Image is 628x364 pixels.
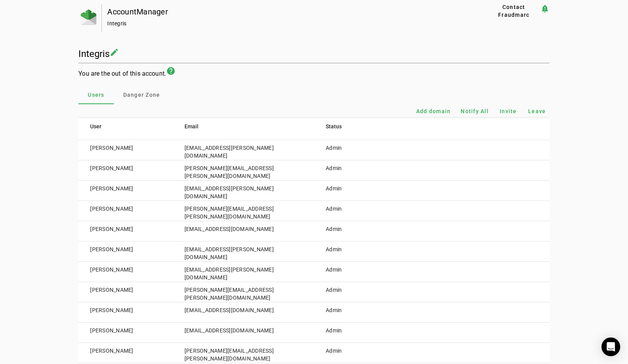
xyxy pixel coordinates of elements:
td: Admin [314,282,385,302]
button: Notify All [458,104,492,118]
button: Contact Fraudmarc [488,4,540,18]
td: [EMAIL_ADDRESS][DOMAIN_NAME] [173,302,314,323]
button: Invite [496,104,521,118]
div: Open Intercom Messenger [601,337,620,356]
div: Email [184,122,308,131]
button: Leave [525,104,550,118]
span: Add domain [416,107,451,115]
td: [PERSON_NAME] [78,201,173,221]
span: Invite [500,107,517,115]
div: User [90,122,101,131]
mat-icon: help [166,66,176,76]
td: [EMAIL_ADDRESS][PERSON_NAME][DOMAIN_NAME] [173,241,314,262]
td: Admin [314,140,385,160]
td: [EMAIL_ADDRESS][PERSON_NAME][DOMAIN_NAME] [173,262,314,282]
td: [PERSON_NAME][EMAIL_ADDRESS][PERSON_NAME][DOMAIN_NAME] [173,201,314,221]
td: Admin [314,181,385,201]
td: Admin [314,302,385,323]
span: Danger Zone [123,92,160,98]
td: [EMAIL_ADDRESS][PERSON_NAME][DOMAIN_NAME] [173,140,314,160]
mat-icon: notification_important [540,4,550,13]
span: You are the out of this account. [78,70,166,77]
td: Admin [314,262,385,282]
span: Leave [528,107,546,115]
td: Admin [314,160,385,181]
span: Contact Fraudmarc [491,3,537,19]
div: Integris [107,20,463,27]
td: [PERSON_NAME] [78,282,173,302]
mat-icon: create [110,48,119,57]
td: [PERSON_NAME] [78,343,173,363]
td: [PERSON_NAME] [78,181,173,201]
td: [PERSON_NAME] [78,140,173,160]
td: Admin [314,221,385,241]
button: Add domain [413,104,454,118]
td: [PERSON_NAME] [78,302,173,323]
td: [EMAIL_ADDRESS][PERSON_NAME][DOMAIN_NAME] [173,181,314,201]
td: [PERSON_NAME] [78,262,173,282]
td: [EMAIL_ADDRESS][DOMAIN_NAME] [173,221,314,241]
td: [PERSON_NAME] [78,323,173,343]
td: Admin [314,323,385,343]
img: Fraudmarc Logo [81,9,96,25]
div: User [90,122,167,131]
td: [PERSON_NAME][EMAIL_ADDRESS][PERSON_NAME][DOMAIN_NAME] [173,282,314,302]
div: AccountManager [107,8,463,16]
td: [PERSON_NAME][EMAIL_ADDRESS][PERSON_NAME][DOMAIN_NAME] [173,160,314,181]
td: [PERSON_NAME] [78,241,173,262]
span: Notify All [461,107,489,115]
h1: Integris [78,48,110,59]
td: [PERSON_NAME] [78,160,173,181]
td: Admin [314,241,385,262]
td: [EMAIL_ADDRESS][DOMAIN_NAME] [173,323,314,343]
div: Status [326,122,342,131]
app-page-header: AccountManager [78,4,550,32]
td: Admin [314,201,385,221]
div: Email [184,122,199,131]
td: [PERSON_NAME][EMAIL_ADDRESS][PERSON_NAME][DOMAIN_NAME] [173,343,314,363]
span: Users [88,92,104,98]
td: Admin [314,343,385,363]
div: Status [326,122,378,131]
td: [PERSON_NAME] [78,221,173,241]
